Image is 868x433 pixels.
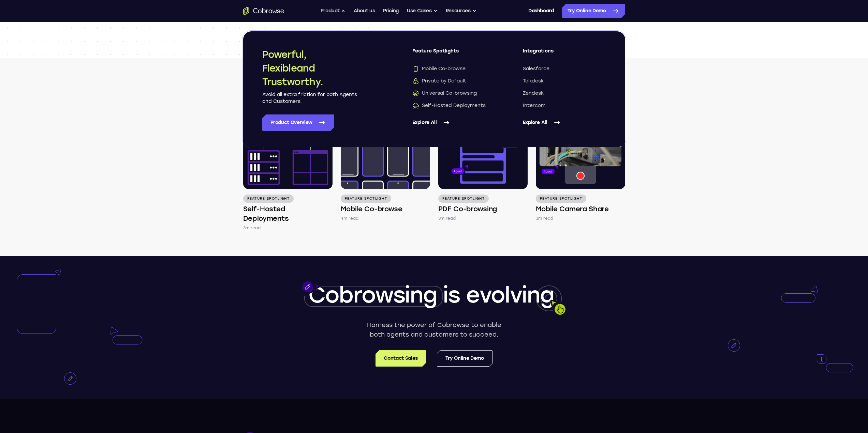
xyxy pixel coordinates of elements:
h4: PDF Co-browsing [438,204,497,214]
a: Product Overview [262,114,334,131]
span: Feature Spotlights [412,48,496,60]
img: Self-Hosted Deployments [243,121,333,189]
a: Dashboard [528,4,554,18]
button: Resources [446,4,476,18]
h4: Mobile Camera Share [536,204,609,214]
img: Self-Hosted Deployments [412,102,419,109]
a: Feature Spotlight Self-Hosted Deployments 3m read [243,121,333,231]
span: Integrations [523,48,606,60]
button: Product [321,4,346,18]
a: Universal Co-browsingUniversal Co-browsing [412,90,496,97]
a: Private by DefaultPrivate by Default [412,78,496,84]
img: Mobile Camera Share [536,121,625,189]
span: Intercom [523,102,545,109]
a: Try Online Demo [562,4,625,18]
p: 3m read [243,225,261,231]
a: Contact Sales [376,350,426,367]
span: Self-Hosted Deployments [412,102,486,109]
a: Explore All [523,114,606,131]
span: Talkdesk [523,78,544,84]
a: Feature Spotlight Mobile Co-browse 4m read [341,121,430,222]
span: Private by Default [412,78,466,84]
a: Intercom [523,102,606,109]
p: Avoid all extra friction for both Agents and Customers. [262,91,358,105]
p: Feature Spotlight [243,195,294,203]
span: evolving [466,282,554,308]
a: Pricing [383,4,399,18]
p: Feature Spotlight [341,195,391,203]
img: PDF Co-browsing [438,121,528,189]
span: Cobrowsing [308,282,437,308]
a: Salesforce [523,65,606,72]
p: 3m read [536,215,554,222]
p: 4m read [341,215,359,222]
img: Universal Co-browsing [412,90,419,97]
span: Mobile Co-browse [412,65,466,72]
p: Feature Spotlight [536,195,586,203]
span: Universal Co-browsing [412,90,477,97]
span: Zendesk [523,90,544,97]
h2: Powerful, Flexible and Trustworthy. [262,48,358,89]
a: Self-Hosted DeploymentsSelf-Hosted Deployments [412,102,496,109]
h4: Self-Hosted Deployments [243,204,333,223]
a: Zendesk [523,90,606,97]
p: Harness the power of Cobrowse to enable both agents and customers to succeed. [364,320,504,339]
button: Use Cases [407,4,438,18]
h4: Mobile Co-browse [341,204,402,214]
p: 3m read [438,215,456,222]
a: Try Online Demo [437,350,492,367]
img: Mobile Co-browse [412,65,419,72]
a: Talkdesk [523,78,606,84]
img: Mobile Co-browse [341,121,430,189]
img: Private by Default [412,78,419,84]
a: Mobile Co-browseMobile Co-browse [412,65,496,72]
span: Salesforce [523,65,549,72]
a: About us [354,4,375,18]
p: Feature Spotlight [438,195,489,203]
a: Go to the home page [243,7,284,15]
a: Feature Spotlight Mobile Camera Share 3m read [536,121,625,222]
a: Feature Spotlight PDF Co-browsing 3m read [438,121,528,222]
a: Explore All [412,114,496,131]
